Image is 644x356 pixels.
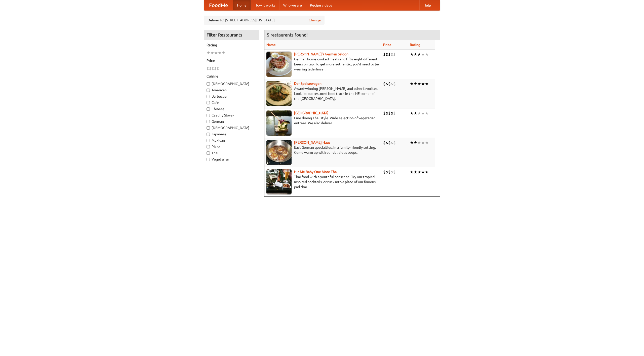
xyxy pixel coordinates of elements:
label: [DEMOGRAPHIC_DATA] [207,81,256,86]
li: $ [388,140,391,145]
a: How it works [251,0,279,10]
img: satay.jpg [266,110,292,136]
input: American [207,89,210,92]
li: $ [212,66,214,71]
li: ★ [417,169,421,175]
li: ★ [417,140,421,145]
label: Czech / Slovak [207,113,256,118]
a: FoodMe [204,0,233,10]
label: Cafe [207,100,256,105]
a: [GEOGRAPHIC_DATA] [294,111,329,115]
a: Who we are [279,0,306,10]
h4: Filter Restaurants [204,30,259,40]
li: $ [391,52,393,57]
li: $ [391,81,393,87]
li: $ [386,110,388,116]
a: Rating [410,43,420,47]
li: $ [209,66,212,71]
li: $ [393,110,396,116]
input: Thai [207,151,210,155]
label: Mexican [207,138,256,143]
input: Cafe [207,101,210,104]
li: ★ [414,169,417,175]
p: German home-cooked meals and fifty-eight different beers on tap. To get more authentic, you'd nee... [266,57,379,72]
p: East German specialties, in a family-friendly setting. Come warm up with our delicious soups. [266,145,379,155]
li: ★ [410,81,414,87]
a: Change [309,18,321,23]
li: $ [393,140,396,145]
li: ★ [421,81,425,87]
li: ★ [425,81,429,87]
input: Vegetarian [207,158,210,161]
input: German [207,120,210,123]
li: $ [388,81,391,87]
label: Pizza [207,144,256,149]
li: ★ [410,140,414,145]
li: ★ [421,140,425,145]
a: Recipe videos [306,0,336,10]
label: Vegetarian [207,157,256,162]
li: ★ [222,50,225,56]
li: $ [383,169,386,175]
li: $ [386,140,388,145]
a: [PERSON_NAME] Haus [294,140,330,144]
a: Hit Me Baby One More Thai [294,170,338,174]
img: esthers.jpg [266,52,292,77]
li: $ [388,52,391,57]
input: [DEMOGRAPHIC_DATA] [207,82,210,86]
li: ★ [414,140,417,145]
input: Barbecue [207,95,210,98]
input: Japanese [207,133,210,136]
li: $ [388,110,391,116]
li: $ [391,140,393,145]
li: ★ [414,110,417,116]
li: $ [391,169,393,175]
li: $ [383,140,386,145]
p: Thai food with a youthful bar scene. Try our tropical inspired cocktails, or tuck into a plate of... [266,174,379,189]
a: Der Speisewagen [294,82,321,86]
label: Chinese [207,106,256,111]
li: $ [214,66,217,71]
li: $ [386,169,388,175]
h5: Cuisine [207,74,256,79]
li: $ [391,110,393,116]
li: $ [393,169,396,175]
input: Mexican [207,139,210,142]
input: Czech / Slovak [207,114,210,117]
li: $ [386,81,388,87]
label: Barbecue [207,94,256,99]
li: $ [383,52,386,57]
li: $ [393,81,396,87]
a: Help [419,0,435,10]
img: babythai.jpg [266,169,292,194]
li: ★ [414,52,417,57]
h5: Price [207,58,256,63]
li: ★ [425,169,429,175]
li: ★ [417,52,421,57]
li: ★ [210,50,214,56]
label: German [207,119,256,124]
li: ★ [410,169,414,175]
label: [DEMOGRAPHIC_DATA] [207,125,256,130]
input: Pizza [207,145,210,148]
label: Japanese [207,132,256,137]
a: Price [383,43,391,47]
img: speisewagen.jpg [266,81,292,106]
p: Award-winning [PERSON_NAME] and other favorites. Look for our restored food truck in the NE corne... [266,86,379,101]
li: ★ [410,110,414,116]
li: $ [383,110,386,116]
li: ★ [421,169,425,175]
b: [PERSON_NAME]'s German Saloon [294,52,348,56]
li: $ [386,52,388,57]
li: ★ [425,52,429,57]
li: ★ [425,140,429,145]
a: Name [266,43,276,47]
p: Fine dining Thai-style. Wide selection of vegetarian entrées. We also deliver. [266,115,379,126]
img: kohlhaus.jpg [266,140,292,165]
li: ★ [417,110,421,116]
li: ★ [417,81,421,87]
